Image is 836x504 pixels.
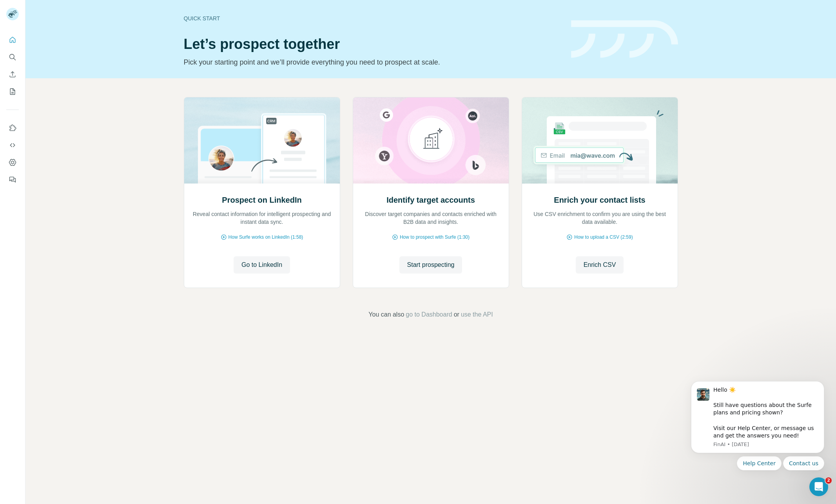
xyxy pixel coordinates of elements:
[222,194,301,205] h2: Prospect on LinkedIn
[184,57,562,68] p: Pick your starting point and we’ll provide everything you need to prospect at scale.
[400,234,470,241] span: How to prospect with Surfe (1:30)
[461,310,493,319] button: use the API
[679,371,836,500] iframe: Intercom notifications message
[825,477,832,484] span: 2
[571,20,678,58] img: banner
[241,260,282,270] span: Go to LinkedIn
[554,194,645,205] h2: Enrich your contact lists
[184,36,562,52] h1: Let’s prospect together
[6,50,19,64] button: Search
[6,155,19,169] button: Dashboard
[584,260,616,270] span: Enrich CSV
[809,477,828,496] iframe: Intercom live chat
[399,256,462,274] button: Start prospecting
[522,97,678,184] img: Enrich your contact lists
[353,97,509,184] img: Identify target accounts
[386,194,475,205] h2: Identify target accounts
[407,260,455,270] span: Start prospecting
[6,173,19,187] button: Feedback
[368,310,404,319] span: You can also
[6,121,19,135] button: Use Surfe on LinkedIn
[6,33,19,47] button: Quick start
[454,310,459,319] span: or
[6,67,19,81] button: Enrich CSV
[361,210,501,226] p: Discover target companies and contacts enriched with B2B data and insights.
[228,234,303,241] span: How Surfe works on LinkedIn (1:58)
[6,138,19,152] button: Use Surfe API
[574,234,633,241] span: How to upload a CSV (2:59)
[234,256,290,274] button: Go to LinkedIn
[576,256,624,274] button: Enrich CSV
[6,85,19,99] button: My lists
[406,310,452,319] button: go to Dashboard
[184,14,562,22] div: Quick start
[192,210,332,226] p: Reveal contact information for intelligent prospecting and instant data sync.
[530,210,670,226] p: Use CSV enrichment to confirm you are using the best data available.
[184,97,340,184] img: Prospect on LinkedIn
